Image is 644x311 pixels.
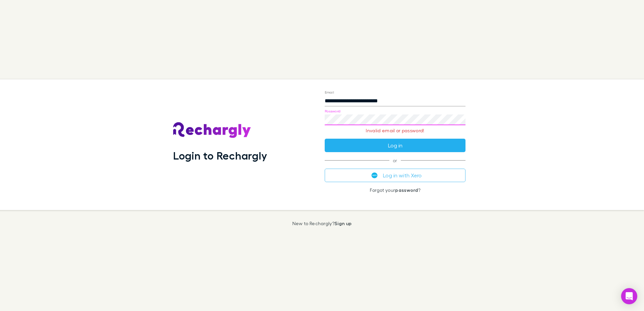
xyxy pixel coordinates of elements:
p: New to Rechargly? [292,221,352,226]
a: password [395,187,418,193]
img: Xero's logo [372,172,378,178]
label: Password [325,109,341,114]
span: or [325,160,465,161]
h1: Login to Rechargly [173,149,267,162]
button: Log in [325,139,465,152]
img: Rechargly's Logo [173,122,251,138]
label: Email [325,90,334,95]
p: Forgot your ? [325,187,465,193]
button: Log in with Xero [325,169,465,182]
p: Invalid email or password! [325,128,465,133]
a: Sign up [334,220,352,226]
div: Open Intercom Messenger [621,288,637,304]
